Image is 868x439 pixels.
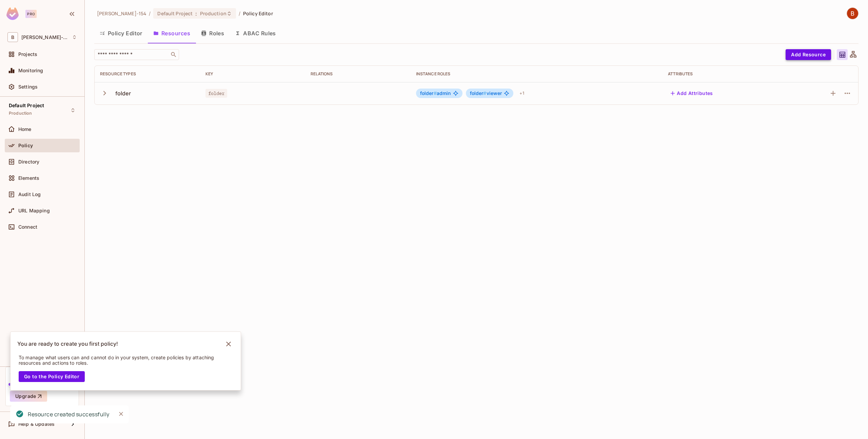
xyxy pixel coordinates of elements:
span: Default Project [157,10,193,17]
div: Instance roles [416,71,657,77]
div: Relations [311,71,405,77]
button: Go to the Policy Editor [19,371,85,382]
span: Production [200,10,226,17]
span: admin [420,91,451,96]
div: Attributes [668,71,778,77]
div: + 1 [517,88,527,99]
span: # [483,90,486,96]
div: Pro [25,10,37,18]
span: the active workspace [97,10,146,17]
button: Resources [148,25,196,42]
div: Key [205,71,300,77]
span: URL Mapping [18,208,50,213]
span: viewer [470,91,502,96]
span: B [7,32,18,42]
button: Add Attributes [668,88,716,99]
p: To manage what users can and cannot do in your system, create policies by attaching resources and... [19,355,223,366]
span: Default Project [9,103,44,108]
div: Resource created successfully [28,410,110,419]
button: Roles [196,25,230,42]
button: ABAC Rules [230,25,281,42]
span: Production [9,111,32,116]
span: Elements [18,175,39,181]
span: Settings [18,84,38,90]
span: Monitoring [18,68,43,73]
div: folder [115,90,131,97]
span: # [434,90,437,96]
span: Policy Editor [243,10,273,17]
img: SReyMgAAAABJRU5ErkJggg== [6,7,19,20]
span: Home [18,127,32,132]
span: : [195,11,197,16]
button: Close [116,409,126,419]
span: Directory [18,159,39,165]
span: Connect [18,224,37,230]
span: folder [205,89,228,98]
p: You are ready to create you first policy! [17,341,118,347]
img: Bob [847,8,858,19]
li: / [239,10,240,17]
div: Resource Types [100,71,195,77]
span: folder [470,90,487,96]
li: / [149,10,151,17]
span: Workspace: Bob-154 [21,35,68,40]
button: Add Resource [786,49,831,60]
span: Projects [18,52,37,57]
button: Policy Editor [94,25,148,42]
span: Policy [18,143,33,148]
span: Audit Log [18,192,41,197]
span: folder [420,90,437,96]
